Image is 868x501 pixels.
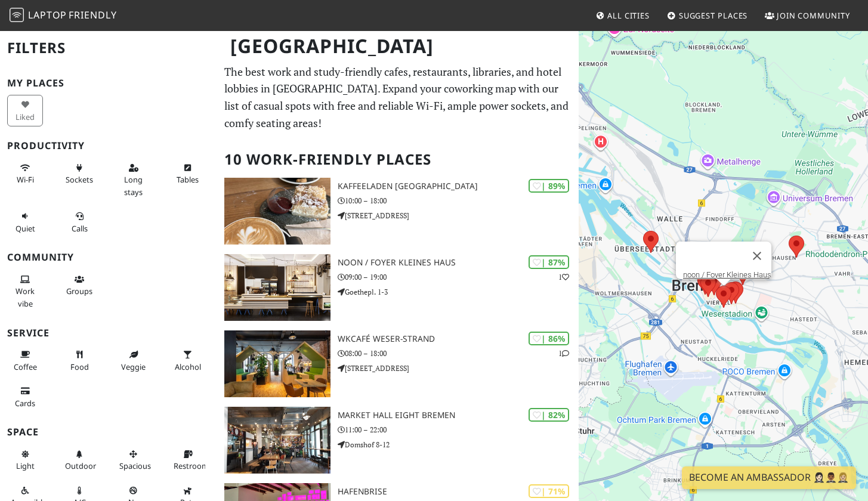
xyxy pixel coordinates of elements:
[16,460,35,471] span: Natural light
[529,255,569,269] div: | 87%
[224,178,330,245] img: Kaffeeladen Bremen
[177,174,199,185] span: Work-friendly tables
[61,345,97,376] button: Food
[338,348,579,359] p: 08:00 – 18:00
[61,444,97,476] button: Outdoor
[683,270,771,279] a: noon / Foyer Kleines Haus
[7,426,210,438] h3: Space
[7,345,43,376] button: Coffee
[217,407,579,474] a: Market Hall Eight Bremen | 82% Market Hall Eight Bremen 11:00 – 22:00 Domshof 8-12
[7,252,210,263] h3: Community
[15,398,35,409] span: Credit cards
[558,271,569,283] p: 1
[16,286,35,308] span: People working
[116,345,152,376] button: Veggie
[338,410,579,420] h3: Market Hall Eight Bremen
[7,444,43,476] button: Light
[7,206,43,238] button: Quiet
[224,141,572,178] h2: 10 Work-Friendly Places
[338,210,579,221] p: [STREET_ADDRESS]
[224,254,330,321] img: noon / Foyer Kleines Haus
[170,158,206,190] button: Tables
[119,460,151,471] span: Spacious
[61,206,97,238] button: Calls
[7,78,210,89] h3: My Places
[61,158,97,190] button: Sockets
[338,424,579,435] p: 11:00 – 22:00
[217,254,579,321] a: noon / Foyer Kleines Haus | 87% 1 noon / Foyer Kleines Haus 09:00 – 19:00 Goethepl. 1-3
[28,8,67,21] span: Laptop
[175,361,201,372] span: Alcohol
[7,158,43,190] button: Wi-Fi
[558,348,569,359] p: 1
[170,444,206,476] button: Restroom
[529,484,569,498] div: | 71%
[743,242,771,270] button: Close
[777,10,850,21] span: Join Community
[70,361,89,372] span: Food
[760,5,855,26] a: Join Community
[662,5,753,26] a: Suggest Places
[124,174,143,197] span: Long stays
[607,10,650,21] span: All Cities
[591,5,654,26] a: All Cities
[224,407,330,474] img: Market Hall Eight Bremen
[174,460,209,471] span: Restroom
[7,270,43,313] button: Work vibe
[338,258,579,268] h3: noon / Foyer Kleines Haus
[338,271,579,283] p: 09:00 – 19:00
[66,286,92,296] span: Group tables
[338,487,579,497] h3: Hafenbrise
[529,332,569,345] div: | 86%
[116,158,152,202] button: Long stays
[7,381,43,413] button: Cards
[14,361,37,372] span: Coffee
[217,178,579,245] a: Kaffeeladen Bremen | 89% Kaffeeladen [GEOGRAPHIC_DATA] 10:00 – 18:00 [STREET_ADDRESS]
[72,223,88,234] span: Video/audio calls
[7,30,210,66] h2: Filters
[682,466,856,489] a: Become an Ambassador 🤵🏻‍♀️🤵🏾‍♂️🤵🏼‍♀️
[338,286,579,298] p: Goethepl. 1-3
[10,8,24,22] img: LaptopFriendly
[224,63,572,132] p: The best work and study-friendly cafes, restaurants, libraries, and hotel lobbies in [GEOGRAPHIC_...
[61,270,97,301] button: Groups
[7,327,210,339] h3: Service
[221,30,576,63] h1: [GEOGRAPHIC_DATA]
[529,179,569,193] div: | 89%
[170,345,206,376] button: Alcohol
[121,361,146,372] span: Veggie
[338,363,579,374] p: [STREET_ADDRESS]
[338,334,579,344] h3: WKcafé WESER-Strand
[17,174,34,185] span: Stable Wi-Fi
[338,195,579,206] p: 10:00 – 18:00
[338,439,579,450] p: Domshof 8-12
[66,174,93,185] span: Power sockets
[7,140,210,151] h3: Productivity
[65,460,96,471] span: Outdoor area
[338,181,579,191] h3: Kaffeeladen [GEOGRAPHIC_DATA]
[69,8,116,21] span: Friendly
[16,223,35,234] span: Quiet
[217,330,579,397] a: WKcafé WESER-Strand | 86% 1 WKcafé WESER-Strand 08:00 – 18:00 [STREET_ADDRESS]
[224,330,330,397] img: WKcafé WESER-Strand
[10,5,117,26] a: LaptopFriendly LaptopFriendly
[116,444,152,476] button: Spacious
[529,408,569,422] div: | 82%
[679,10,748,21] span: Suggest Places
